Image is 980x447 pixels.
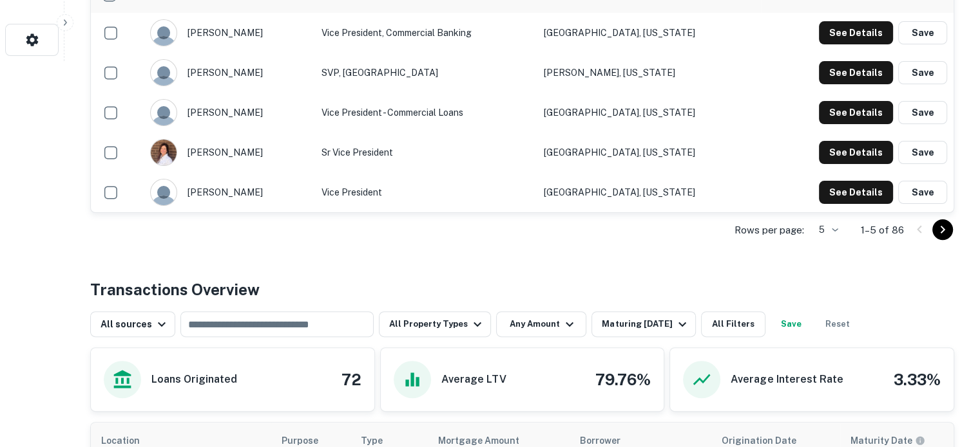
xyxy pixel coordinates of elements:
button: Save [898,61,947,84]
td: Sr Vice President [315,132,537,172]
button: Save [898,181,947,204]
div: [PERSON_NAME] [150,59,309,86]
button: Any Amount [496,311,586,337]
img: 9c8pery4andzj6ohjkjp54ma2 [151,20,177,46]
button: Go to next page [932,219,953,240]
button: Save [898,141,947,164]
img: 1723830973010 [151,140,177,165]
td: [GEOGRAPHIC_DATA], [US_STATE] [537,132,762,172]
h6: Average LTV [441,372,506,387]
button: See Details [819,141,893,164]
h4: 79.76% [595,368,651,391]
td: SVP, [GEOGRAPHIC_DATA] [315,53,537,93]
td: [GEOGRAPHIC_DATA], [US_STATE] [537,93,762,132]
button: See Details [819,21,893,44]
button: Maturing [DATE] [591,311,695,337]
div: Maturing [DATE] [602,316,689,332]
div: 5 [809,221,840,239]
button: Save [898,101,947,124]
div: All sources [101,316,169,332]
h6: Loans Originated [151,372,237,387]
td: Vice President, Commercial Banking [315,13,537,53]
img: 9c8pery4andzj6ohjkjp54ma2 [151,100,177,125]
p: Rows per page: [735,223,804,238]
td: [GEOGRAPHIC_DATA], [US_STATE] [537,172,762,212]
button: See Details [819,101,893,124]
td: Vice President - Commercial Loans [315,93,537,132]
div: [PERSON_NAME] [150,179,309,206]
div: [PERSON_NAME] [150,19,309,46]
button: All Property Types [379,311,491,337]
iframe: Chat Widget [916,344,980,406]
img: 9c8pery4andzj6ohjkjp54ma2 [151,60,177,86]
p: 1–5 of 86 [861,223,904,238]
div: [PERSON_NAME] [150,139,309,166]
h4: Transactions Overview [90,278,260,301]
img: 9c8pery4andzj6ohjkjp54ma2 [151,179,177,205]
h4: 3.33% [894,368,941,391]
h6: Average Interest Rate [731,372,843,387]
button: Save [898,21,947,44]
button: Save your search to get updates of matches that match your search criteria. [771,311,812,337]
button: See Details [819,181,893,204]
button: Reset [817,311,858,337]
button: All sources [90,311,175,337]
td: [GEOGRAPHIC_DATA], [US_STATE] [537,13,762,53]
h4: 72 [341,368,361,391]
td: [PERSON_NAME], [US_STATE] [537,53,762,93]
div: [PERSON_NAME] [150,99,309,126]
button: All Filters [701,311,765,337]
td: Vice President [315,172,537,212]
button: See Details [819,61,893,84]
